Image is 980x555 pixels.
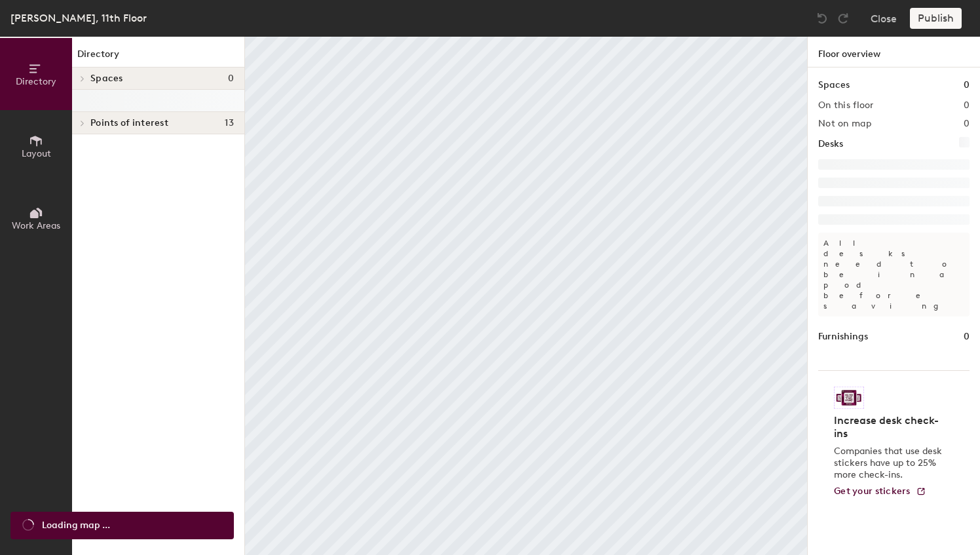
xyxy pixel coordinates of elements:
span: Get your stickers [834,486,911,497]
span: Points of interest [90,118,168,128]
span: Spaces [90,73,123,84]
h1: 0 [964,78,970,92]
p: All desks need to be in a pod before saving [818,233,970,316]
span: Layout [22,148,51,159]
h4: Increase desk check-ins [834,414,946,440]
span: 13 [225,118,234,128]
h2: On this floor [818,100,874,111]
button: Close [871,8,897,29]
h1: Furnishings [818,330,868,344]
span: Directory [16,76,56,87]
canvas: Map [245,37,807,555]
div: [PERSON_NAME], 11th Floor [10,10,147,26]
h1: Floor overview [808,37,980,67]
h2: 0 [964,119,970,129]
span: Loading map ... [42,518,110,533]
img: Redo [837,12,850,25]
a: Get your stickers [834,486,926,497]
span: 0 [228,73,234,84]
h2: 0 [964,100,970,111]
img: Undo [816,12,829,25]
span: Work Areas [12,220,60,231]
h1: 0 [964,330,970,344]
h1: Spaces [818,78,850,92]
p: Companies that use desk stickers have up to 25% more check-ins. [834,446,946,481]
h1: Directory [72,47,244,67]
h1: Desks [818,137,843,151]
img: Sticker logo [834,387,864,409]
h2: Not on map [818,119,871,129]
